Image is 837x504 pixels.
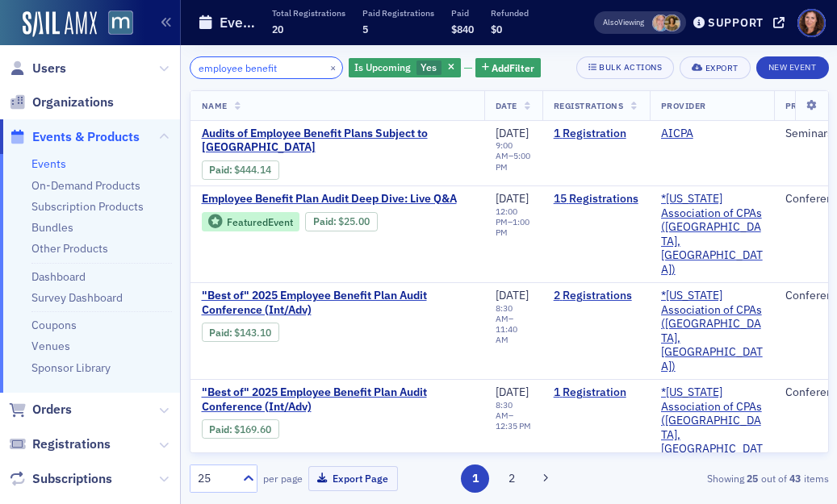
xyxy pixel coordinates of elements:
[338,215,370,227] span: $25.00
[554,100,624,111] span: Registrations
[272,23,283,35] span: 20
[202,127,473,155] a: Audits of Employee Benefit Plans Subject to [GEOGRAPHIC_DATA]
[496,385,529,399] span: [DATE]
[421,60,437,73] span: Yes
[32,128,140,146] span: Events & Products
[496,206,531,238] div: –
[496,150,530,172] time: 5:00 PM
[209,423,229,435] a: Paid
[9,401,72,419] a: Orders
[31,178,140,193] a: On-Demand Products
[209,164,234,176] span: :
[496,302,513,324] time: 8:30 AM
[198,470,233,487] div: 25
[263,471,303,485] label: per page
[496,140,531,172] div: –
[705,64,739,73] div: Export
[9,435,111,453] a: Registrations
[787,471,804,485] strong: 43
[576,56,674,79] button: Bulk Actions
[627,471,829,485] div: Showing out of items
[354,60,411,73] span: Is Upcoming
[661,127,693,141] a: AICPA
[234,327,271,339] span: $143.10
[97,10,133,38] a: View Homepage
[496,323,517,345] time: 11:40 AM
[9,94,114,111] a: Organizations
[498,464,526,493] button: 2
[362,23,368,35] span: 5
[554,385,638,400] a: 1 Registration
[234,164,271,176] span: $444.14
[496,206,517,227] time: 12:00 PM
[32,470,112,488] span: Subscriptions
[496,288,529,302] span: [DATE]
[31,241,108,256] a: Other Products
[451,23,474,35] span: $840
[31,220,73,235] a: Bundles
[554,192,638,206] a: 15 Registrations
[362,7,434,19] p: Paid Registrations
[554,127,638,141] a: 1 Registration
[451,7,474,19] p: Paid
[31,269,86,284] a: Dashboard
[32,401,72,419] span: Orders
[661,289,763,373] a: *[US_STATE] Association of CPAs ([GEOGRAPHIC_DATA], [GEOGRAPHIC_DATA])
[496,100,517,111] span: Date
[9,128,140,146] a: Events & Products
[227,218,293,227] div: Featured Event
[603,17,644,28] span: Viewing
[202,323,279,342] div: Paid: 1 - $14310
[202,127,473,155] span: Audits of Employee Benefit Plans Subject to ERISA
[461,464,489,493] button: 1
[708,15,764,30] div: Support
[756,59,829,73] a: New Event
[661,192,763,277] a: *[US_STATE] Association of CPAs ([GEOGRAPHIC_DATA], [GEOGRAPHIC_DATA])
[652,15,669,31] span: Dee Sullivan
[234,423,271,435] span: $169.60
[496,191,529,206] span: [DATE]
[475,58,542,78] button: AddFilter
[32,94,114,111] span: Organizations
[23,11,97,37] img: SailAMX
[220,13,257,32] h1: Events
[496,400,531,431] div: –
[209,327,234,339] span: :
[32,435,111,453] span: Registrations
[603,17,618,27] div: Also
[680,56,750,79] button: Export
[202,160,279,180] div: Paid: 1 - $44414
[9,60,66,77] a: Users
[31,360,111,375] a: Sponsor Library
[661,385,763,470] span: *Maryland Association of CPAs (Timonium, MD)
[663,15,680,31] span: Laura Swann
[661,385,763,470] a: *[US_STATE] Association of CPAs ([GEOGRAPHIC_DATA], [GEOGRAPHIC_DATA])
[599,63,662,72] div: Bulk Actions
[496,140,513,161] time: 9:00 AM
[202,289,473,317] a: "Best of" 2025 Employee Benefit Plan Audit Conference (Int/Adv)
[491,23,502,35] span: $0
[209,423,234,435] span: :
[313,215,333,227] a: Paid
[209,327,229,339] a: Paid
[496,126,529,140] span: [DATE]
[308,466,398,491] button: Export Page
[272,7,345,19] p: Total Registrations
[661,192,763,277] span: *Maryland Association of CPAs (Timonium, MD)
[202,419,279,439] div: Paid: 2 - $16960
[202,192,473,206] a: Employee Benefit Plan Audit Deep Dive: Live Q&A
[326,60,341,74] button: ×
[202,212,300,232] div: Featured Event
[31,156,66,171] a: Events
[202,385,473,414] a: "Best of" 2025 Employee Benefit Plan Audit Conference (Int/Adv)
[31,199,144,214] a: Subscription Products
[313,215,338,227] span: :
[9,470,112,488] a: Subscriptions
[496,303,531,346] div: –
[209,164,229,176] a: Paid
[108,10,133,35] img: SailAMX
[31,318,77,332] a: Coupons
